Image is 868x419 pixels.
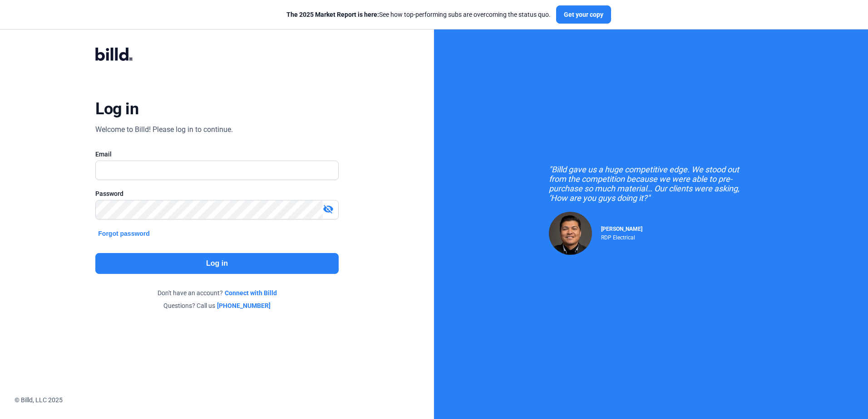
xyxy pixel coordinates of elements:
button: Log in [95,253,338,274]
span: The 2025 Market Report is here: [286,11,379,18]
span: [PERSON_NAME] [601,226,642,232]
div: Email [95,150,338,159]
div: See how top-performing subs are overcoming the status quo. [286,10,551,19]
a: [PHONE_NUMBER] [217,301,271,310]
img: Raul Pacheco [549,212,592,255]
div: Don't have an account? [95,288,338,297]
div: RDP Electrical [601,232,642,241]
button: Get your copy [556,5,611,24]
div: "Billd gave us a huge competitive edge. We stood out from the competition because we were able to... [549,165,753,203]
div: Log in [95,99,138,119]
div: Questions? Call us [95,301,338,310]
mat-icon: visibility_off [323,204,334,214]
button: Forgot password [95,229,153,239]
div: Welcome to Billd! Please log in to continue. [95,124,233,135]
a: Connect with Billd [225,288,277,297]
div: Password [95,189,338,198]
